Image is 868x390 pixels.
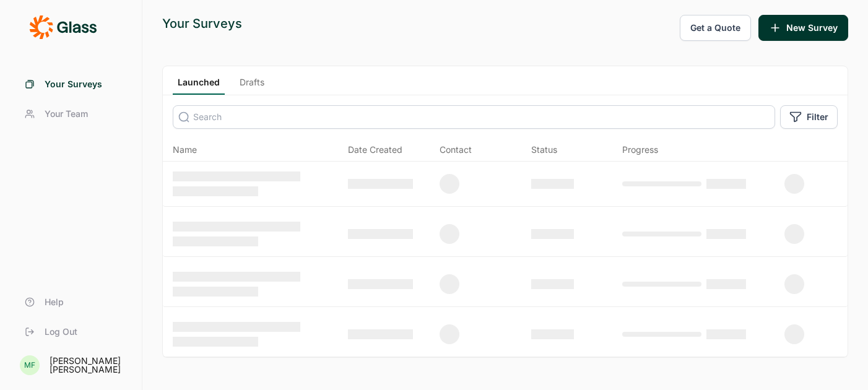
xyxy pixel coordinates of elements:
span: Name [173,144,197,156]
div: Progress [622,144,658,156]
div: Contact [440,144,472,156]
span: Your Team [45,108,88,120]
div: Your Surveys [162,15,242,32]
div: Status [531,144,557,156]
a: Launched [173,76,225,95]
button: Filter [780,105,838,129]
span: Filter [807,111,828,123]
a: Drafts [235,76,269,95]
input: Search [173,105,775,129]
span: Help [45,296,64,308]
span: Your Surveys [45,78,102,90]
span: Date Created [348,144,402,156]
button: New Survey [758,15,848,41]
div: MF [20,355,40,375]
button: Get a Quote [680,15,751,41]
div: [PERSON_NAME] [PERSON_NAME] [50,357,127,374]
span: Log Out [45,326,77,338]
